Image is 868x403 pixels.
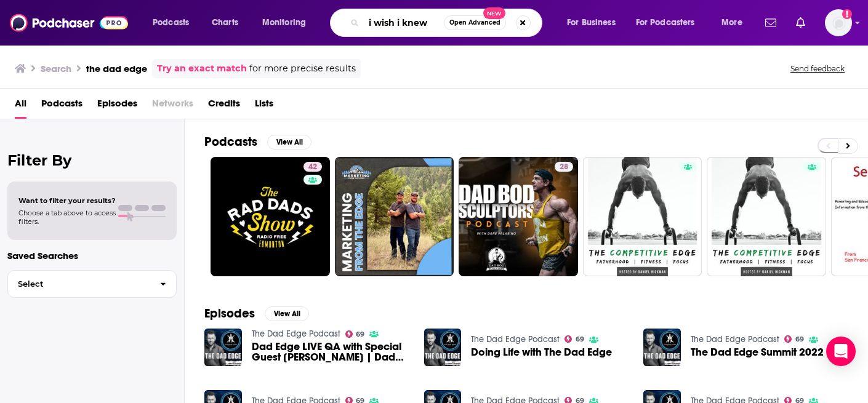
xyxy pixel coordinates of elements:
[471,334,560,345] a: The Dad Edge Podcast
[265,306,309,321] button: View All
[424,329,462,366] img: Doing Life with The Dad Edge
[576,337,584,342] span: 69
[41,94,82,119] a: Podcasts
[254,13,322,33] button: open menu
[825,9,852,36] span: Logged in as megcassidy
[144,13,205,33] button: open menu
[15,94,26,119] a: All
[41,63,71,74] h3: Search
[826,337,856,366] div: Open Intercom Messenger
[303,162,322,172] a: 42
[784,335,804,343] a: 69
[204,13,246,33] a: Charts
[483,7,505,19] span: New
[643,329,681,366] img: The Dad Edge Summit 2022
[18,196,116,205] span: Want to filter your results?
[10,11,128,34] img: Podchaser - Follow, Share and Rate Podcasts
[364,13,444,33] input: Search podcasts, credits, & more...
[204,306,309,321] a: EpisodesView All
[204,134,311,150] a: PodcastsView All
[252,341,409,362] a: Dad Edge LIVE QA with Special Guest Ethan Hagner | Dad Edge Live QA Mastermind
[791,12,810,33] a: Show notifications dropdown
[449,20,500,26] span: Open Advanced
[565,335,584,343] a: 69
[721,14,742,31] span: More
[86,63,147,74] h3: the dad edge
[153,14,189,31] span: Podcasts
[842,9,852,19] svg: Add a profile image
[262,14,306,31] span: Monitoring
[252,329,340,339] a: The Dad Edge Podcast
[760,12,781,33] a: Show notifications dropdown
[18,209,116,226] span: Choose a tab above to access filters.
[825,9,852,36] button: Show profile menu
[204,134,257,150] h2: Podcasts
[825,9,852,36] img: User Profile
[636,14,695,31] span: For Podcasters
[97,94,137,119] a: Episodes
[208,94,240,119] a: Credits
[252,341,409,362] span: Dad Edge LIVE QA with Special Guest [PERSON_NAME] | Dad Edge Live QA Mastermind
[7,250,177,261] p: Saved Searches
[567,14,616,31] span: For Business
[342,9,554,37] div: Search podcasts, credits, & more...
[8,280,150,288] span: Select
[7,151,177,169] h2: Filter By
[212,14,238,31] span: Charts
[713,13,758,33] button: open menu
[152,94,193,119] span: Networks
[628,13,713,33] button: open menu
[787,63,848,74] button: Send feedback
[157,62,247,76] a: Try an exact match
[267,135,311,150] button: View All
[255,94,273,119] a: Lists
[356,332,364,337] span: 69
[211,157,330,276] a: 42
[204,329,242,366] img: Dad Edge LIVE QA with Special Guest Ethan Hagner | Dad Edge Live QA Mastermind
[204,306,255,321] h2: Episodes
[560,161,568,174] span: 28
[459,157,578,276] a: 28
[558,13,631,33] button: open menu
[555,162,573,172] a: 28
[7,270,177,298] button: Select
[471,347,612,357] a: Doing Life with The Dad Edge
[691,347,824,357] a: The Dad Edge Summit 2022
[308,161,317,174] span: 42
[795,337,804,342] span: 69
[444,15,506,30] button: Open AdvancedNew
[345,330,365,338] a: 69
[691,334,779,345] a: The Dad Edge Podcast
[249,62,356,76] span: for more precise results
